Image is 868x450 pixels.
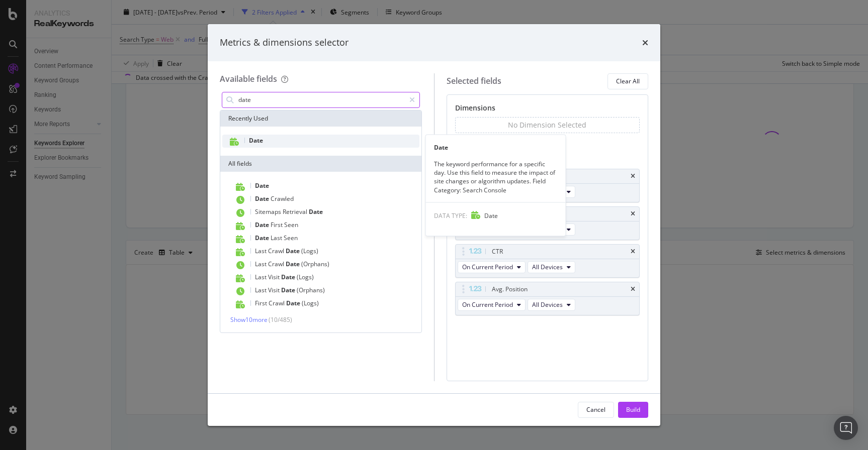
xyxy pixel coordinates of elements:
span: Date [255,194,271,203]
span: First [255,299,269,307]
span: Crawl [269,299,286,307]
div: Open Intercom Messenger [834,416,858,440]
span: On Current Period [462,263,513,271]
button: Clear All [607,73,648,89]
div: times [631,249,635,255]
div: Cancel [586,405,605,414]
input: Search by field name [237,92,405,107]
div: Selected fields [447,75,501,87]
div: CTR [492,247,503,257]
span: All Devices [532,263,563,271]
span: Last [255,286,268,294]
span: Date [255,220,271,229]
div: Clear All [616,77,640,85]
span: Visit [268,286,281,294]
span: Date [309,207,323,216]
span: Date [286,299,302,307]
div: Dimensions [455,103,640,117]
div: The keyword performance for a specific day. Use this field to measure the impact of site changes ... [426,160,566,194]
span: (Logs) [302,299,319,307]
div: Recently Used [220,110,421,127]
button: All Devices [528,261,575,273]
button: Cancel [578,402,614,418]
span: Retrieval [283,207,309,216]
div: Available fields [220,73,277,84]
div: No Dimension Selected [508,120,586,130]
div: times [631,286,635,292]
div: Avg. Position [492,284,528,294]
span: Last [271,234,284,242]
div: modal [208,24,660,426]
button: On Current Period [458,299,526,311]
span: All Devices [532,300,563,309]
div: Build [626,405,640,414]
span: Sitemaps [255,207,283,216]
span: Last [255,260,268,268]
span: DATA TYPE: [434,211,467,219]
span: Show 10 more [230,315,268,324]
div: CTRtimesOn Current PeriodAll Devices [455,244,640,278]
span: Crawl [268,247,286,255]
div: All fields [220,156,421,172]
span: Date [484,211,498,219]
span: Date [286,247,301,255]
span: (Logs) [301,247,318,255]
div: Metrics & dimensions selector [220,36,349,49]
span: (Orphans) [297,286,325,294]
span: Crawl [268,260,286,268]
span: On Current Period [462,300,513,309]
span: Crawled [271,194,294,203]
span: Date [255,181,269,190]
div: times [631,173,635,179]
div: times [631,211,635,217]
button: On Current Period [458,261,526,273]
span: First [271,220,284,229]
span: (Orphans) [301,260,329,268]
div: Date [426,143,566,152]
button: Build [618,402,648,418]
span: Date [281,286,297,294]
div: Avg. PositiontimesOn Current PeriodAll Devices [455,282,640,315]
span: Seen [284,220,298,229]
span: ( 10 / 485 ) [269,315,292,324]
span: Seen [284,234,298,242]
button: All Devices [528,299,575,311]
span: Date [281,273,297,281]
span: Date [286,260,301,268]
span: Date [255,234,271,242]
span: Last [255,273,268,281]
div: times [642,36,648,49]
span: (Logs) [297,273,314,281]
span: Date [249,136,263,145]
span: Last [255,247,268,255]
span: Visit [268,273,281,281]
